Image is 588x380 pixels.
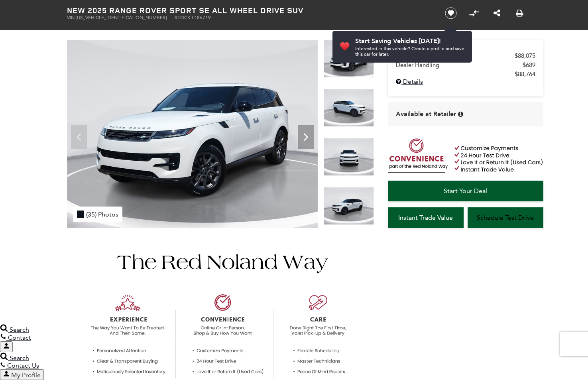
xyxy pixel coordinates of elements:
[324,89,374,127] img: New 2025 Fuji White LAND ROVER SE image 2
[396,71,535,78] a: $88,764
[458,111,463,117] div: Vehicle is in stock and ready for immediate delivery. Due to demand, availability is subject to c...
[192,15,211,20] span: L486719
[515,71,535,78] span: $88,764
[324,138,374,176] img: New 2025 Fuji White LAND ROVER SE image 3
[298,125,314,149] div: Next
[388,207,464,228] a: Instant Trade Value
[10,354,29,362] span: Search
[396,61,523,69] span: Dealer Handling
[396,61,535,69] a: Dealer Handling $689
[67,6,432,15] h1: 2025 Range Rover Sport SE All Wheel Drive SUV
[8,334,31,341] span: Contact
[67,15,76,20] span: VIN:
[67,5,85,16] strong: New
[396,52,515,59] span: MSRP
[444,187,487,195] span: Start Your Deal
[175,15,192,20] span: Stock:
[494,8,500,18] a: Share this New 2025 Range Rover Sport SE All Wheel Drive SUV
[515,52,535,59] span: $88,075
[396,52,535,59] a: MSRP $88,075
[7,362,39,369] span: Contact Us
[523,61,535,69] span: $689
[76,15,167,20] span: [US_VEHICLE_IDENTIFICATION_NUMBER]
[11,371,41,379] span: My Profile
[324,187,374,225] img: New 2025 Fuji White LAND ROVER SE image 4
[67,40,318,228] img: New 2025 Fuji White LAND ROVER SE image 1
[468,207,543,228] a: Schedule Test Drive
[10,326,29,333] span: Search
[396,78,535,85] a: Details
[388,181,543,201] a: Start Your Deal
[468,7,480,19] button: Compare vehicle
[396,110,456,118] span: Available at Retailer
[73,207,122,222] div: (35) Photos
[477,214,534,221] span: Schedule Test Drive
[324,40,374,78] img: New 2025 Fuji White LAND ROVER SE image 1
[442,7,460,20] button: Save vehicle
[516,8,523,18] a: Print this New 2025 Range Rover Sport SE All Wheel Drive SUV
[398,214,453,221] span: Instant Trade Value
